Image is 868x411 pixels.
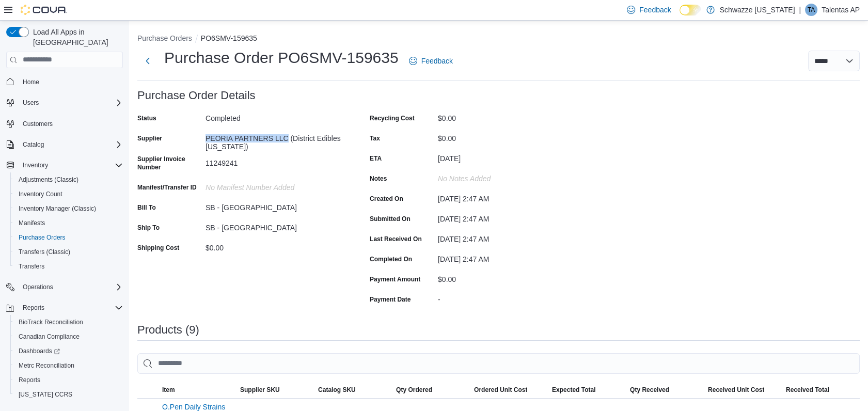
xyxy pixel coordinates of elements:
span: Manifests [14,217,123,229]
button: Inventory Manager (Classic) [10,201,127,216]
div: [DATE] [438,150,576,163]
p: Schwazze [US_STATE] [720,4,795,16]
span: Reports [19,302,123,314]
label: Tax [370,134,380,143]
span: Supplier SKU [240,386,280,394]
span: Item [162,386,175,394]
a: Metrc Reconciliation [14,359,78,372]
button: Next [137,51,158,71]
a: Dashboards [14,345,64,357]
button: Adjustments (Classic) [10,172,127,187]
label: Status [137,114,156,122]
span: Dashboards [14,345,123,357]
label: Shipping Cost [137,244,179,252]
span: Users [19,97,123,109]
span: Inventory Count [14,188,123,200]
span: Home [19,75,123,88]
div: [DATE] 2:47 AM [438,211,576,223]
span: Received Total [786,386,829,394]
span: Canadian Compliance [14,330,123,343]
button: Users [2,96,127,110]
span: Reports [19,376,40,384]
span: Canadian Compliance [19,333,80,341]
label: Manifest/Transfer ID [137,183,197,192]
div: $0.00 [438,130,576,143]
a: [US_STATE] CCRS [14,388,76,401]
label: Last Received On [370,235,422,243]
span: Users [23,99,39,107]
input: Dark Mode [680,5,701,15]
button: Home [2,74,127,89]
span: Reports [23,304,44,312]
button: Reports [2,301,127,315]
span: Transfers [14,260,123,273]
span: Metrc Reconciliation [19,361,74,370]
a: Transfers (Classic) [14,246,74,258]
button: Received Total [782,382,860,398]
button: Reports [10,373,127,387]
span: Dashboards [19,347,60,355]
span: Inventory Manager (Classic) [19,204,96,213]
div: SB - [GEOGRAPHIC_DATA] [206,199,344,212]
span: Feedback [421,56,453,66]
div: $0.00 [438,110,576,122]
span: Operations [19,281,123,293]
button: Canadian Compliance [10,329,127,344]
button: Catalog SKU [314,382,392,398]
div: 11249241 [206,155,344,167]
span: Metrc Reconciliation [14,359,123,372]
span: Received Unit Cost [708,386,764,394]
span: Feedback [639,5,671,15]
a: Transfers [14,260,49,273]
div: $0.00 [206,240,344,252]
a: Adjustments (Classic) [14,173,83,186]
label: Payment Date [370,295,411,304]
span: BioTrack Reconciliation [14,316,123,328]
label: Bill To [137,203,156,212]
div: Talentas AP [805,4,817,16]
div: [DATE] 2:47 AM [438,251,576,263]
span: Customers [23,120,53,128]
button: Catalog [19,138,48,151]
div: PEORIA PARTNERS LLC (District Edibles [US_STATE]) [206,130,344,151]
span: Load All Apps in [GEOGRAPHIC_DATA] [29,27,123,48]
span: Inventory [23,161,48,169]
div: No Manifest Number added [206,179,344,192]
div: $0.00 [438,271,576,283]
button: Inventory [19,159,52,171]
button: Ordered Unit Cost [470,382,548,398]
p: Talentas AP [822,4,860,16]
button: Metrc Reconciliation [10,358,127,373]
button: PO6SMV-159635 [201,34,257,42]
a: Canadian Compliance [14,330,84,343]
button: Operations [19,281,57,293]
button: Transfers [10,259,127,274]
span: Home [23,78,39,86]
label: Payment Amount [370,275,420,283]
span: Expected Total [552,386,595,394]
div: [DATE] 2:47 AM [438,231,576,243]
span: Inventory Manager (Classic) [14,202,123,215]
span: Qty Ordered [396,386,432,394]
span: Purchase Orders [14,231,123,244]
label: Created On [370,195,403,203]
button: Qty Received [626,382,704,398]
button: Users [19,97,43,109]
h3: Purchase Order Details [137,89,256,102]
button: [US_STATE] CCRS [10,387,127,402]
h1: Purchase Order PO6SMV-159635 [164,48,399,68]
label: Recycling Cost [370,114,415,122]
label: Notes [370,175,387,183]
button: Catalog [2,137,127,152]
span: Transfers [19,262,44,271]
button: Inventory [2,158,127,172]
span: Adjustments (Classic) [14,173,123,186]
label: Supplier [137,134,162,143]
span: BioTrack Reconciliation [19,318,83,326]
button: Purchase Orders [10,230,127,245]
button: Customers [2,116,127,131]
button: BioTrack Reconciliation [10,315,127,329]
div: - [438,291,576,304]
button: Reports [19,302,49,314]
